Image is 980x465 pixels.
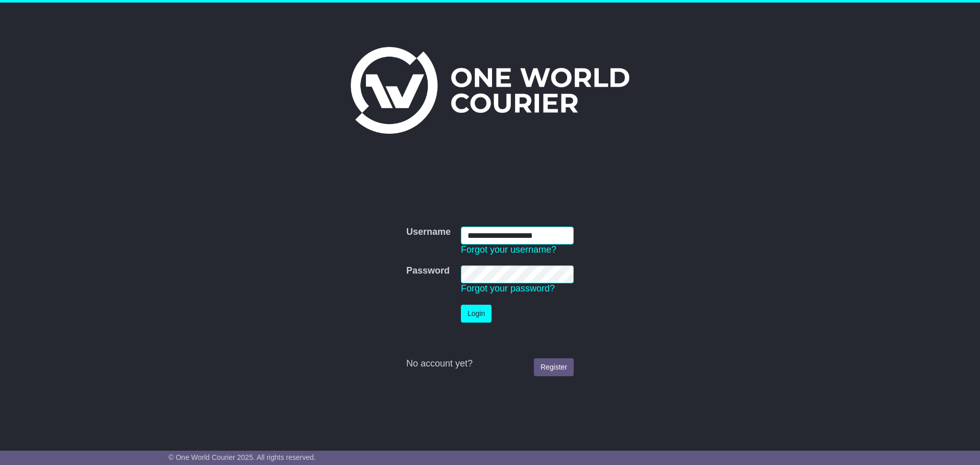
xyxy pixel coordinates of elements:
[534,358,574,376] a: Register
[461,244,556,255] a: Forgot your username?
[461,305,492,323] button: Login
[351,47,629,134] img: One World
[168,453,316,461] span: © One World Courier 2025. All rights reserved.
[406,227,451,238] label: Username
[406,358,574,370] div: No account yet?
[461,283,555,293] a: Forgot your password?
[406,265,450,277] label: Password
